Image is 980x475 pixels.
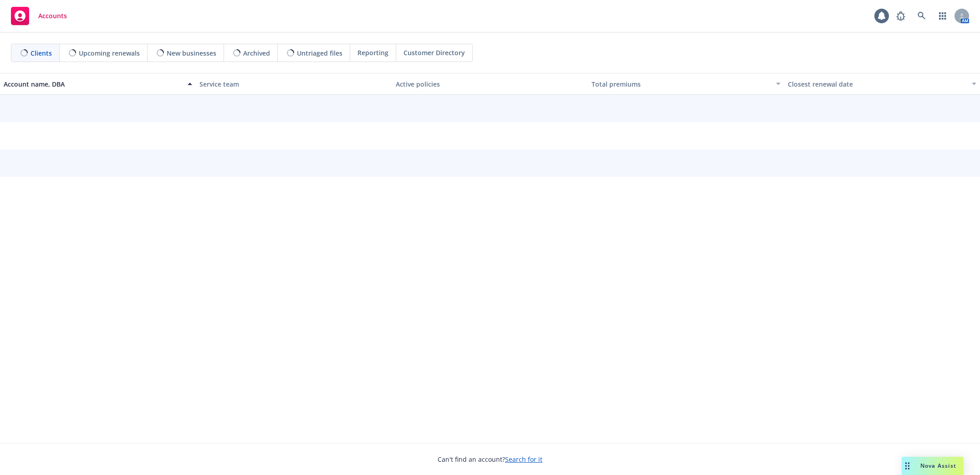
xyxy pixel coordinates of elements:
div: Account name, DBA [4,79,182,89]
span: Upcoming renewals [79,48,140,58]
span: Reporting [357,48,388,57]
button: Total premiums [588,73,784,95]
button: Service team [196,73,392,95]
button: Active policies [392,73,588,95]
div: Closest renewal date [788,79,966,89]
span: Archived [243,48,270,58]
span: Clients [31,48,52,58]
span: Untriaged files [297,48,342,58]
div: Total premiums [592,79,770,89]
button: Closest renewal date [784,73,980,95]
div: Service team [199,79,388,89]
div: Active policies [396,79,584,89]
button: Nova Assist [902,457,964,475]
span: Can't find an account? [438,454,542,464]
a: Search [913,7,931,25]
div: Drag to move [902,457,913,475]
a: Switch app [934,7,952,25]
a: Report a Bug [892,7,910,25]
span: Customer Directory [403,48,465,57]
span: New businesses [167,48,216,58]
span: Accounts [38,12,67,20]
span: Nova Assist [920,462,956,470]
a: Search for it [505,455,542,464]
a: Accounts [7,3,71,29]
